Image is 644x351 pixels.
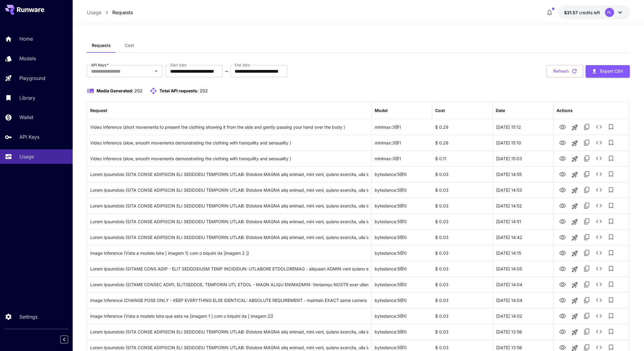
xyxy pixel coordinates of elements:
[605,278,617,290] button: Add to library
[557,278,569,290] button: View
[605,294,617,306] button: Add to library
[581,231,593,243] button: Copy TaskUUID
[432,292,493,308] div: $ 0.03
[432,166,493,182] div: $ 0.03
[97,88,133,93] span: Media Generated:
[90,214,368,229] div: Click to copy prompt
[372,182,432,198] div: bytedance:5@0
[493,182,553,198] div: 25 Sep, 2025 14:53
[19,313,38,320] p: Settings
[372,276,432,292] div: bytedance:5@0
[372,261,432,276] div: bytedance:5@0
[432,308,493,324] div: $ 0.03
[432,324,493,339] div: $ 0.03
[235,62,250,68] label: End date
[19,94,35,101] p: Library
[432,151,493,166] div: $ 0.11
[493,198,553,214] div: 25 Sep, 2025 14:52
[581,184,593,196] button: Copy TaskUUID
[134,88,143,93] span: 202
[605,168,617,180] button: Add to library
[581,152,593,164] button: Copy TaskUUID
[372,292,432,308] div: bytedance:5@0
[372,308,432,324] div: bytedance:5@0
[90,245,368,261] div: Click to copy prompt
[87,9,101,16] a: Usage
[569,184,581,197] button: Launch in playground
[496,108,505,113] div: Date
[593,278,605,290] button: See details
[19,114,33,121] p: Wallet
[432,198,493,214] div: $ 0.03
[375,108,388,113] div: Model
[493,261,553,276] div: 25 Sep, 2025 14:05
[557,325,569,338] button: View
[493,308,553,324] div: 25 Sep, 2025 14:02
[569,153,581,165] button: Launch in playground
[493,151,553,166] div: 25 Sep, 2025 15:03
[493,292,553,308] div: 25 Sep, 2025 14:04
[372,324,432,339] div: bytedance:5@0
[557,294,569,306] button: View
[493,166,553,182] div: 25 Sep, 2025 14:55
[90,135,368,151] div: Click to copy prompt
[90,261,368,276] div: Click to copy prompt
[569,326,581,338] button: Launch in playground
[90,277,368,292] div: Click to copy prompt
[557,184,569,196] button: View
[90,230,368,245] div: Click to copy prompt
[90,308,368,324] div: Click to copy prompt
[557,262,569,275] button: View
[564,9,600,16] div: $31.57344
[569,263,581,275] button: Launch in playground
[593,168,605,180] button: See details
[493,276,553,292] div: 25 Sep, 2025 14:04
[493,214,553,229] div: 25 Sep, 2025 14:51
[372,166,432,182] div: bytedance:5@0
[593,121,605,133] button: See details
[112,9,133,16] a: Requests
[432,229,493,245] div: $ 0.03
[557,168,569,180] button: View
[581,215,593,227] button: Copy TaskUUID
[569,121,581,134] button: Launch in playground
[19,55,36,62] p: Models
[90,167,368,182] div: Click to copy prompt
[87,9,133,16] nav: breadcrumb
[579,10,600,15] span: credits left
[92,43,111,48] span: Requests
[19,153,34,160] p: Usage
[90,324,368,339] div: Click to copy prompt
[432,135,493,151] div: $ 0.28
[564,10,579,15] span: $31.57
[593,310,605,322] button: See details
[593,263,605,275] button: See details
[593,184,605,196] button: See details
[586,65,630,78] button: Export CSV
[605,121,617,133] button: Add to library
[200,88,208,93] span: 202
[493,119,553,135] div: 25 Sep, 2025 15:12
[593,215,605,227] button: See details
[19,133,39,141] p: API Keys
[581,326,593,338] button: Copy TaskUUID
[19,35,33,42] p: Home
[593,137,605,149] button: See details
[90,151,368,166] div: Click to copy prompt
[581,278,593,290] button: Copy TaskUUID
[593,231,605,243] button: See details
[557,199,569,212] button: View
[605,152,617,164] button: Add to library
[91,62,109,68] label: API Keys
[557,121,569,133] button: View
[493,135,553,151] div: 25 Sep, 2025 15:10
[569,137,581,149] button: Launch in playground
[581,168,593,180] button: Copy TaskUUID
[605,184,617,196] button: Add to library
[605,200,617,212] button: Add to library
[605,326,617,338] button: Add to library
[581,200,593,212] button: Copy TaskUUID
[170,62,187,68] label: Start date
[569,200,581,212] button: Launch in playground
